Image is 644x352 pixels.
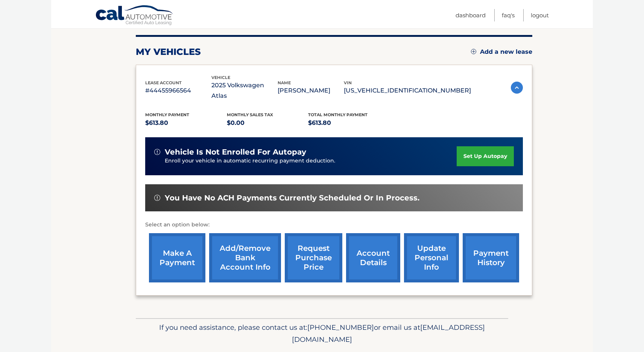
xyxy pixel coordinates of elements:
p: $0.00 [227,118,308,128]
p: If you need assistance, please contact us at: or email us at [141,322,503,346]
span: Total Monthly Payment [308,112,368,117]
a: Logout [531,9,549,21]
a: FAQ's [502,9,515,21]
p: [PERSON_NAME] [278,85,344,96]
a: make a payment [149,233,205,282]
a: Add/Remove bank account info [209,233,281,282]
span: vehicle [211,75,230,80]
img: alert-white.svg [154,149,160,155]
img: add.svg [471,49,476,54]
p: 2025 Volkswagen Atlas [211,80,278,101]
span: [PHONE_NUMBER] [307,323,374,332]
img: alert-white.svg [154,195,160,201]
p: Enroll your vehicle in automatic recurring payment deduction. [165,157,457,165]
a: payment history [463,233,519,282]
p: [US_VEHICLE_IDENTIFICATION_NUMBER] [344,85,471,96]
p: Select an option below: [145,220,523,229]
a: request purchase price [285,233,342,282]
h2: my vehicles [136,46,201,58]
img: accordion-active.svg [511,82,523,94]
span: lease account [145,80,182,85]
a: Dashboard [456,9,486,21]
a: Cal Automotive [95,5,174,27]
p: $613.80 [308,118,390,128]
a: account details [346,233,400,282]
a: update personal info [404,233,459,282]
p: $613.80 [145,118,227,128]
span: vehicle is not enrolled for autopay [165,147,306,157]
span: Monthly Payment [145,112,189,117]
span: You have no ACH payments currently scheduled or in process. [165,193,419,203]
a: Add a new lease [471,48,532,56]
span: vin [344,80,352,85]
span: name [278,80,291,85]
a: set up autopay [457,146,514,166]
span: Monthly sales Tax [227,112,273,117]
p: #44455966564 [145,85,211,96]
span: [EMAIL_ADDRESS][DOMAIN_NAME] [292,323,485,344]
